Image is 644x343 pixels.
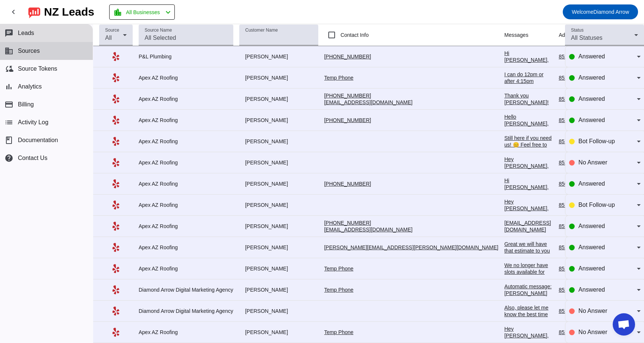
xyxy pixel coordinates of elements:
span: Billing [18,101,34,108]
div: Apex AZ Roofing [139,96,233,102]
div: Thank you [PERSON_NAME]! [504,92,553,106]
span: Answered [578,74,605,81]
div: [PERSON_NAME] [239,286,318,293]
mat-icon: Yelp [111,137,120,146]
div: Apex AZ Roofing [139,159,233,166]
mat-icon: Yelp [111,307,120,315]
span: Contact Us [18,155,47,161]
span: No Answer [578,159,607,166]
div: [PERSON_NAME] [239,74,318,81]
div: [EMAIL_ADDRESS][DOMAIN_NAME] [504,219,553,233]
div: [PERSON_NAME] [239,138,318,145]
span: Documentation [18,137,58,144]
a: [PHONE_NUMBER] [324,181,371,187]
div: Apex AZ Roofing [139,329,233,336]
mat-icon: location_city [113,8,122,17]
mat-icon: Yelp [111,264,120,273]
span: Answered [578,117,605,123]
span: Answered [578,286,605,293]
div: 85233 [559,53,578,60]
div: [PERSON_NAME] [239,96,318,102]
a: Temp Phone [324,329,354,335]
div: 85026 [559,180,578,187]
div: Hey [PERSON_NAME], We're always happy to answer questions--even if you're just looking for a seco... [504,198,553,259]
a: [EMAIL_ADDRESS][DOMAIN_NAME] [324,99,413,105]
a: [PHONE_NUMBER] [324,117,371,123]
mat-icon: Yelp [111,222,120,231]
span: All [105,35,112,41]
th: Address [559,24,584,46]
a: Temp Phone [324,266,354,272]
input: All Selected [145,33,227,42]
div: Apex AZ Roofing [139,202,233,208]
a: [PHONE_NUMBER] [324,93,371,99]
div: 85295 [559,74,578,81]
div: I can do 12pm or after 4:15pm [504,71,553,84]
div: [PERSON_NAME] [239,202,318,208]
div: 85203 [559,117,578,124]
mat-icon: Yelp [111,52,120,61]
div: NZ Leads [44,7,94,17]
span: Bot Follow-up [578,202,615,208]
div: 85255 [559,223,578,230]
a: [PHONE_NUMBER] [324,220,371,226]
mat-icon: chevron_left [9,7,18,16]
mat-icon: Yelp [111,73,120,82]
div: Hi [PERSON_NAME], Thanks for sharing your details! Our team will be in touch with you shortly.​ [504,50,553,90]
div: Also, please let me know the best time for you to talk.​ [504,304,553,324]
div: 85296 [559,96,578,102]
div: Apex AZ Roofing [139,74,233,81]
a: [EMAIL_ADDRESS][DOMAIN_NAME] [324,227,413,233]
mat-label: Source [105,28,119,33]
div: Apex AZ Roofing [139,223,233,230]
div: 85254 [559,159,578,166]
mat-label: Customer Name [245,28,278,33]
span: Welcome [572,9,593,15]
label: Contact Info [339,31,369,39]
mat-label: Source Name [145,28,172,33]
mat-label: Status [571,28,584,33]
div: 85144 [559,138,578,145]
div: Diamond Arrow Digital Marketing Agency [139,286,233,293]
span: Activity Log [18,119,48,126]
mat-icon: Yelp [111,179,120,188]
mat-icon: cloud_sync [4,64,13,73]
button: All Businesses [109,4,175,20]
span: Answered [578,223,605,229]
span: Answered [578,180,605,187]
span: book [4,136,13,145]
div: [PERSON_NAME] [239,308,318,314]
div: Still here if you need us! 😊 Feel free to message us anytime, or you can call or text [PHONE_NUMB... [504,135,553,215]
div: [PERSON_NAME] [239,53,318,60]
div: Apex AZ Roofing [139,180,233,187]
mat-icon: chat [4,29,13,38]
div: [PERSON_NAME] [239,244,318,251]
span: No Answer [578,329,607,335]
div: [PERSON_NAME] [239,180,318,187]
span: All Businesses [126,7,160,17]
span: Answered [578,96,605,102]
span: No Answer [578,308,607,314]
mat-icon: business [4,47,13,55]
mat-icon: Yelp [111,116,120,125]
span: Bot Follow-up [578,138,615,144]
img: logo [28,6,40,18]
mat-icon: help [4,154,13,163]
div: [PERSON_NAME] [239,159,318,166]
div: 85260 [559,286,578,293]
div: Hey [PERSON_NAME], just checking in to see if you still need help with your project. Please let m... [504,156,553,236]
span: Leads [18,30,34,36]
a: Temp Phone [324,75,354,81]
a: Open chat [613,313,635,336]
span: Analytics [18,83,42,90]
div: [PERSON_NAME] [239,117,318,124]
th: Messages [504,24,559,46]
mat-icon: Yelp [111,94,120,103]
div: Automatic message: [PERSON_NAME] has indicated they have booked another business for this job. [504,283,553,323]
span: Source Tokens [18,65,57,72]
span: Answered [578,53,605,60]
div: Hello [PERSON_NAME], We would love to get you scheduled for a roof inspection. We can get you sch... [504,113,553,227]
div: We no longer have slots available for [DATE], we could schedule an inspection for [DATE] if that ... [504,262,553,309]
mat-icon: list [4,118,13,127]
mat-icon: Yelp [111,243,120,252]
